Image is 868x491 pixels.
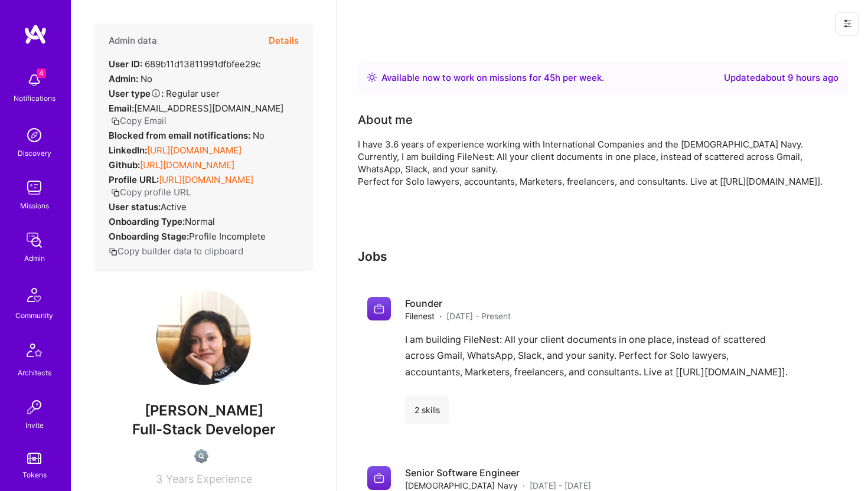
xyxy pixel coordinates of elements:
div: Discovery [18,147,51,159]
span: Years Experience [166,473,252,485]
div: Notifications [14,92,56,104]
i: icon Copy [111,117,120,126]
strong: User ID: [109,58,142,70]
img: admin teamwork [22,228,46,252]
img: Company logo [367,297,391,320]
span: Full-Stack Developer [132,421,276,438]
button: Details [269,24,299,58]
div: Available now to work on missions for h per week . [381,71,604,85]
img: Architects [20,338,48,366]
span: [DATE] - Present [446,310,511,322]
button: Copy Email [111,114,167,127]
strong: Onboarding Type: [109,216,185,227]
span: [EMAIL_ADDRESS][DOMAIN_NAME] [134,103,283,114]
span: 45 [544,72,555,83]
strong: Github: [109,159,140,171]
span: · [439,310,442,322]
img: bell [22,68,46,92]
div: 2 skills [405,395,449,424]
h4: Admin data [109,35,157,46]
span: Active [161,201,187,212]
img: Community [20,281,48,309]
div: Regular user [109,87,220,100]
h3: Jobs [358,249,836,264]
img: Invite [22,395,46,419]
div: No [109,73,152,85]
h4: Senior Software Engineer [405,466,591,479]
strong: Blocked from email notifications: [109,130,253,141]
strong: User status: [109,201,161,212]
span: normal [185,216,215,227]
h4: Founder [405,297,511,310]
img: Company logo [367,466,391,490]
strong: LinkedIn: [109,145,147,156]
div: No [109,129,265,142]
i: icon Copy [109,247,118,256]
div: 689b11d13811991dfbfee29c [109,58,260,70]
img: discovery [22,123,46,147]
div: Architects [18,366,51,379]
a: [URL][DOMAIN_NAME] [140,159,234,171]
span: Profile Incomplete [189,231,266,242]
a: [URL][DOMAIN_NAME] [147,145,242,156]
button: Copy profile URL [111,186,191,198]
span: [PERSON_NAME] [94,402,313,420]
img: teamwork [22,176,46,199]
div: Missions [20,199,49,212]
img: tokens [27,453,41,464]
div: Admin [24,252,45,264]
div: Community [15,309,53,322]
a: [URL][DOMAIN_NAME] [159,174,253,185]
span: 4 [37,68,46,78]
strong: User type : [109,88,164,99]
img: User Avatar [156,290,251,385]
img: logo [24,24,47,45]
img: Not Scrubbed [194,449,208,463]
i: icon Copy [111,188,120,197]
button: Copy builder data to clipboard [109,245,243,257]
div: Tokens [22,469,47,481]
span: 3 [156,473,162,485]
div: Updated about 9 hours ago [724,71,838,85]
strong: Profile URL: [109,174,159,185]
strong: Onboarding Stage: [109,231,189,242]
span: Filenest [405,310,435,322]
div: Invite [25,419,44,431]
div: I have 3.6 years of experience working with International Companies and the [DEMOGRAPHIC_DATA] Na... [358,138,830,188]
strong: Email: [109,103,134,114]
img: Availability [367,73,377,82]
div: About me [358,111,413,129]
strong: Admin: [109,73,138,84]
i: Help [151,88,161,99]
